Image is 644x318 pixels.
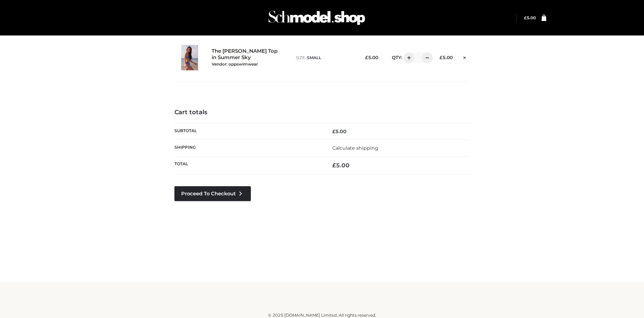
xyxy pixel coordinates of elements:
[332,128,347,134] bdi: 5.00
[332,162,336,169] span: £
[174,186,251,201] a: Proceed to Checkout
[365,55,368,60] span: £
[524,15,536,20] bdi: 5.00
[365,55,378,60] bdi: 5.00
[439,55,443,60] span: £
[174,156,322,174] th: Total
[296,55,354,61] p: size :
[212,48,281,67] a: The [PERSON_NAME] Top in Summer SkyVendor: oppswimwear
[332,162,350,169] bdi: 5.00
[212,62,258,67] small: Vendor: oppswimwear
[524,15,527,20] span: £
[174,123,322,140] th: Subtotal
[332,128,335,134] span: £
[332,145,378,151] a: Calculate shipping
[524,15,536,20] a: £5.00
[459,52,470,61] a: Remove this item
[439,55,453,60] bdi: 5.00
[266,4,367,31] img: Schmodel Admin 964
[174,109,470,116] h4: Cart totals
[385,52,428,63] div: QTY:
[174,140,322,156] th: Shipping
[307,55,321,60] span: SMALL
